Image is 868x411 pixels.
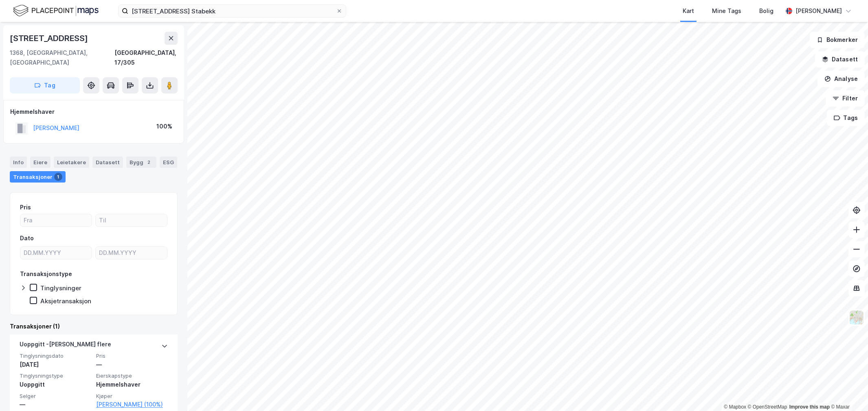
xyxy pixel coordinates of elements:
button: Bokmerker [810,32,865,48]
input: DD.MM.YYYY [20,247,92,259]
div: Eiere [30,157,51,168]
div: — [96,360,168,370]
div: Kart [683,6,694,16]
div: Uoppgitt [20,380,91,389]
button: Tags [827,110,865,126]
span: Pris [96,352,168,359]
img: logo.f888ab2527a4732fd821a326f86c7f29.svg [13,4,99,18]
div: 2 [145,158,153,166]
span: Selger [20,393,91,400]
input: Søk på adresse, matrikkel, gårdeiere, leietakere eller personer [128,5,336,17]
div: Bygg [126,157,156,168]
a: Mapbox [724,404,746,410]
div: Kontrollprogram for chat [827,372,868,411]
div: [GEOGRAPHIC_DATA], 17/305 [114,48,178,67]
span: Tinglysningsdato [20,352,91,359]
div: Leietakere [54,157,89,168]
button: Analyse [817,71,865,87]
span: Tinglysningstype [20,372,91,379]
div: Tinglysninger [40,284,81,292]
div: [STREET_ADDRESS] [10,32,90,45]
div: Mine Tags [712,6,741,16]
iframe: Chat Widget [827,372,868,411]
div: Bolig [759,6,774,16]
div: Transaksjoner (1) [10,322,178,331]
div: Transaksjonstype [20,269,72,279]
div: Uoppgitt - [PERSON_NAME] flere [20,339,111,352]
div: Datasett [92,157,123,168]
input: Fra [20,214,92,226]
div: ESG [160,157,177,168]
div: Info [10,157,27,168]
a: [PERSON_NAME] (100%) [96,400,168,409]
div: Hjemmelshaver [10,107,177,117]
a: Improve this map [789,404,830,410]
a: OpenStreetMap [748,404,787,410]
span: Kjøper [96,393,168,400]
button: Datasett [815,51,865,67]
div: 100% [156,122,172,131]
div: — [20,400,91,409]
div: [DATE] [20,360,91,370]
img: Z [849,310,864,325]
div: 1368, [GEOGRAPHIC_DATA], [GEOGRAPHIC_DATA] [10,48,114,67]
div: Dato [20,233,34,243]
div: 1 [54,173,62,181]
input: DD.MM.YYYY [96,247,167,259]
div: Transaksjoner [10,171,66,183]
div: Aksjetransaksjon [40,297,91,305]
input: Til [96,214,167,226]
div: [PERSON_NAME] [795,6,842,16]
span: Eierskapstype [96,372,168,379]
button: Tag [10,77,80,94]
div: Pris [20,202,31,212]
button: Filter [826,90,865,107]
div: Hjemmelshaver [96,380,168,389]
